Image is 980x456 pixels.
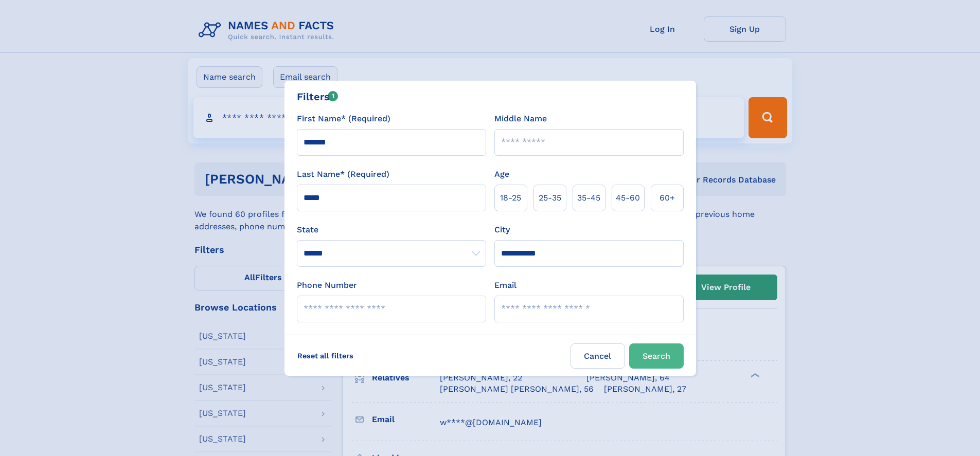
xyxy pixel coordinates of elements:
[297,168,389,180] label: Last Name* (Required)
[539,192,561,204] span: 25‑35
[297,89,338,104] div: Filters
[297,113,390,125] label: First Name* (Required)
[660,192,675,204] span: 60+
[494,113,547,125] label: Middle Name
[629,343,684,369] button: Search
[577,192,600,204] span: 35‑45
[500,192,521,204] span: 18‑25
[494,279,516,291] label: Email
[291,343,360,368] label: Reset all filters
[297,224,486,236] label: State
[494,168,509,180] label: Age
[616,192,640,204] span: 45‑60
[297,279,357,291] label: Phone Number
[494,224,510,236] label: City
[571,343,625,369] label: Cancel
